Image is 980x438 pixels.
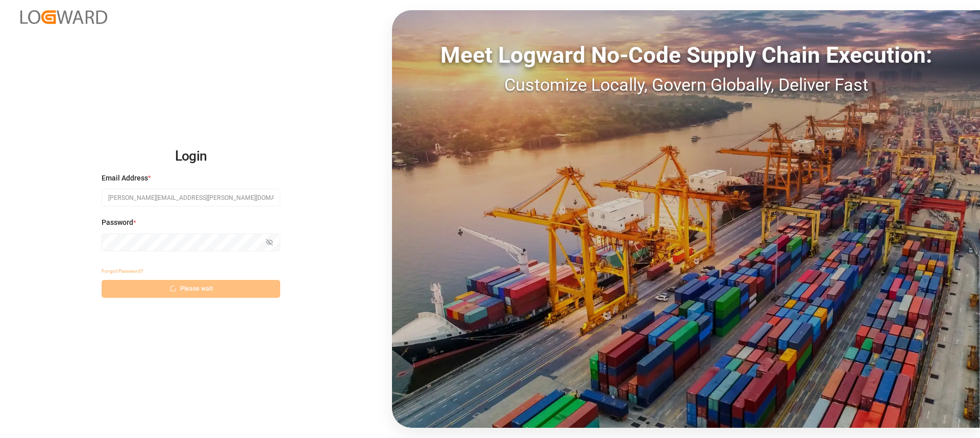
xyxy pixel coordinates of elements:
[392,38,980,72] div: Meet Logward No-Code Supply Chain Execution:
[20,10,107,24] img: Logward_new_orange.png
[102,140,280,173] h2: Login
[102,189,280,207] input: Enter your email
[102,173,148,184] span: Email Address
[102,217,133,228] span: Password
[392,72,980,98] div: Customize Locally, Govern Globally, Deliver Fast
